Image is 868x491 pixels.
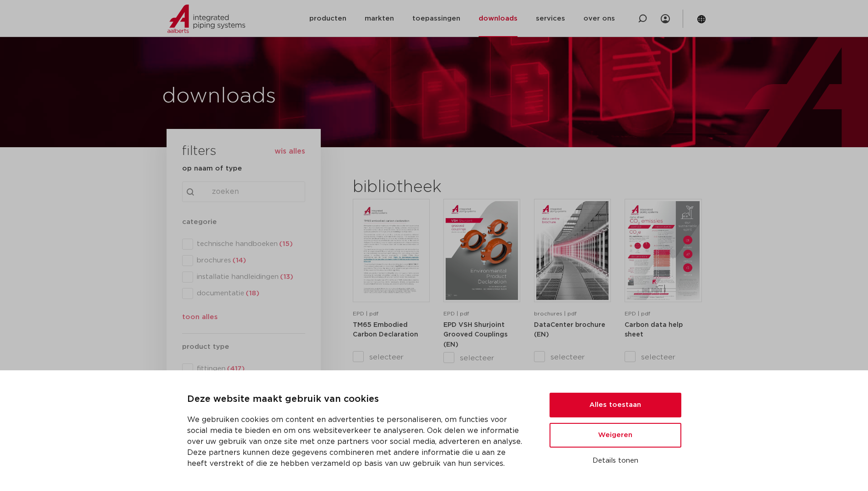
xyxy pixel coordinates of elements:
label: selecteer [353,352,430,363]
button: Alles toestaan [550,393,681,417]
label: selecteer [443,352,520,363]
button: Weigeren [550,423,681,448]
label: selecteer [534,352,611,363]
h3: filters [182,141,216,163]
p: Deze website maakt gebruik van cookies [187,392,528,407]
a: Carbon data help sheet [625,321,683,338]
a: TM65 Embodied Carbon Declaration [353,321,418,338]
img: NL-Carbon-data-help-sheet-pdf.jpg [627,201,699,300]
a: DataCenter brochure (EN) [534,321,605,338]
h1: downloads [162,82,430,111]
span: EPD | pdf [353,311,378,316]
strong: EPD VSH Shurjoint Grooved Couplings (EN) [443,322,507,348]
h2: bibliotheek [353,176,516,198]
strong: op naam of type [182,165,242,172]
img: VSH-Shurjoint-Grooved-Couplings_A4EPD_5011512_EN-pdf.jpg [446,201,518,300]
a: EPD VSH Shurjoint Grooved Couplings (EN) [443,321,507,348]
span: brochures | pdf [534,311,577,316]
span: EPD | pdf [625,311,650,316]
span: EPD | pdf [443,311,469,316]
label: selecteer [625,352,701,363]
img: DataCenter_A4Brochure-5011610-2025_1.0_Pegler-UK-pdf.jpg [536,201,609,300]
img: TM65-Embodied-Carbon-Declaration-pdf.jpg [355,201,427,300]
strong: TM65 Embodied Carbon Declaration [353,322,418,338]
button: Details tonen [550,453,681,469]
p: We gebruiken cookies om content en advertenties te personaliseren, om functies voor social media ... [187,414,528,469]
strong: Carbon data help sheet [625,322,683,338]
strong: DataCenter brochure (EN) [534,322,605,338]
